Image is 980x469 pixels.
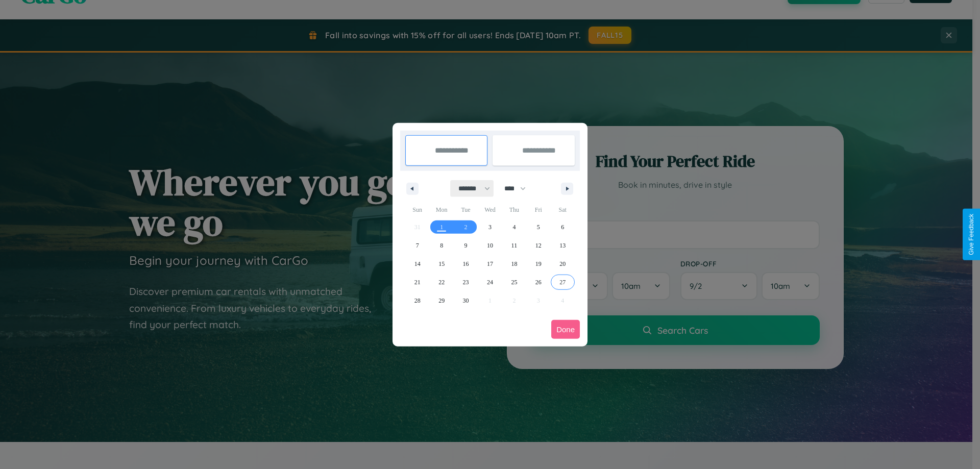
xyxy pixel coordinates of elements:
span: Sat [551,202,575,218]
button: 20 [551,255,575,273]
span: 19 [535,255,542,273]
button: 11 [502,236,526,255]
button: 12 [526,236,550,255]
span: 23 [463,273,469,291]
span: 26 [535,273,542,291]
span: 18 [511,255,517,273]
div: Give Feedback [968,214,975,255]
button: 22 [429,273,453,291]
span: 5 [537,218,540,236]
button: 15 [429,255,453,273]
span: Thu [502,202,526,218]
button: 19 [526,255,550,273]
span: 25 [511,273,517,291]
button: 2 [454,218,478,236]
span: 30 [463,291,469,310]
span: 11 [511,236,518,255]
button: 8 [429,236,453,255]
span: 1 [440,218,443,236]
span: 20 [559,255,566,273]
span: 17 [487,255,493,273]
button: 1 [429,218,453,236]
button: 21 [405,273,429,291]
span: Sun [405,202,429,218]
button: 26 [526,273,550,291]
button: 27 [551,273,575,291]
button: 4 [502,218,526,236]
span: 16 [463,255,469,273]
span: 9 [464,236,468,255]
button: 9 [454,236,478,255]
span: 14 [414,255,421,273]
span: 15 [438,255,445,273]
span: Mon [429,202,453,218]
span: 4 [512,218,516,236]
button: 24 [478,273,502,291]
span: 29 [438,291,445,310]
span: 12 [535,236,542,255]
span: 6 [561,218,564,236]
span: 10 [487,236,493,255]
button: 23 [454,273,478,291]
button: 13 [551,236,575,255]
button: 6 [551,218,575,236]
span: 2 [464,218,468,236]
span: 27 [559,273,566,291]
span: 7 [416,236,419,255]
span: 24 [487,273,493,291]
button: 14 [405,255,429,273]
button: Done [551,320,580,339]
button: 28 [405,291,429,310]
span: 21 [414,273,421,291]
button: 7 [405,236,429,255]
button: 16 [454,255,478,273]
button: 25 [502,273,526,291]
button: 30 [454,291,478,310]
button: 3 [478,218,502,236]
button: 17 [478,255,502,273]
button: 10 [478,236,502,255]
span: 22 [438,273,445,291]
span: Wed [478,202,502,218]
button: 29 [429,291,453,310]
button: 5 [526,218,550,236]
span: 3 [488,218,492,236]
button: 18 [502,255,526,273]
span: Fri [526,202,550,218]
span: 13 [559,236,566,255]
span: 28 [414,291,421,310]
span: Tue [454,202,478,218]
span: 8 [440,236,443,255]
